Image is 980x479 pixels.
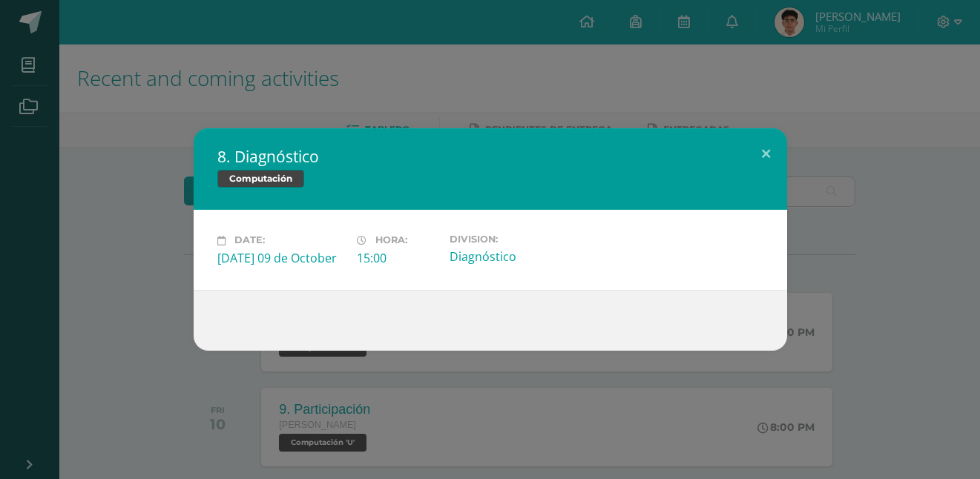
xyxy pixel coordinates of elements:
h2: 8. Diagnóstico [217,146,763,167]
span: Date: [234,235,265,246]
span: Computación [217,170,304,188]
div: Diagnóstico [450,248,577,265]
span: Hora: [375,235,407,246]
div: 15:00 [357,250,438,266]
div: [DATE] 09 de October [217,250,345,266]
label: Division: [450,234,577,245]
button: Close (Esc) [745,128,787,179]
